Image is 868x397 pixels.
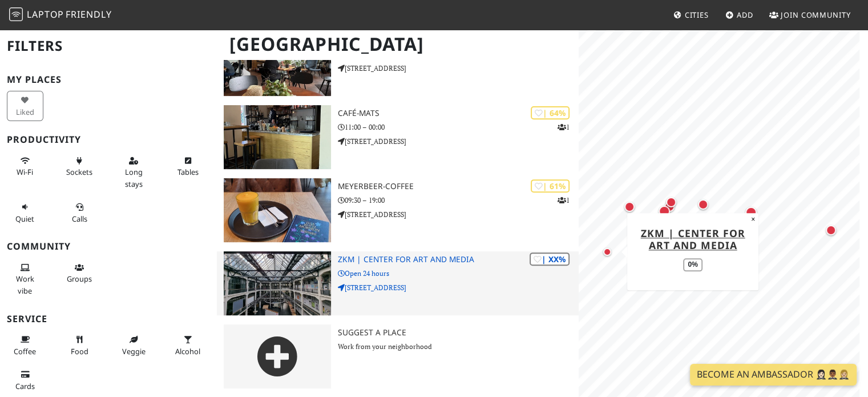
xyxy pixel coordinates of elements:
span: Long stays [125,167,143,189]
a: café-mats | 64% 1 café-mats 11:00 – 00:00 [STREET_ADDRESS] [217,105,579,169]
div: | 61% [531,179,570,193]
a: Add [721,5,758,25]
div: Map marker [622,199,637,214]
div: Map marker [656,203,672,219]
button: Cards [7,365,43,395]
h3: Meyerbeer-Coffee [338,182,579,191]
a: ZKM | Center for Art and Media [641,226,745,252]
span: Quiet [15,214,34,224]
div: | 64% [531,106,570,119]
span: Food [71,346,88,356]
div: Map marker [600,245,614,259]
div: Map marker [664,195,679,210]
p: 1 [558,122,570,133]
button: Food [61,330,98,360]
img: gray-place-d2bdb4477600e061c01bd816cc0f2ef0cfcb1ca9e3ad78868dd16fb2af073a21.png [224,324,330,388]
h3: ZKM | Center for Art and Media [338,255,579,264]
p: [STREET_ADDRESS] [338,209,579,220]
a: Join Community [765,5,855,25]
p: [STREET_ADDRESS] [338,282,579,293]
span: Laptop [27,8,64,21]
button: Quiet [7,198,43,228]
p: Work from your neighborhood [338,341,579,352]
span: Cities [685,10,709,20]
a: Suggest a Place Work from your neighborhood [217,324,579,388]
span: Group tables [67,274,92,284]
button: Wi-Fi [7,151,43,182]
button: Veggie [115,330,152,360]
p: 1 [558,195,570,206]
h3: My Places [7,74,210,85]
a: ZKM | Center for Art and Media | XX% ZKM | Center for Art and Media Open 24 hours [STREET_ADDRESS] [217,251,579,315]
p: 09:30 – 19:00 [338,195,579,206]
img: café-mats [224,105,330,169]
span: Join Community [781,10,851,20]
h3: Service [7,314,210,324]
h3: Productivity [7,134,210,145]
div: Map marker [743,204,759,220]
p: 11:00 – 00:00 [338,122,579,133]
div: Map marker [823,223,838,238]
span: Credit cards [15,381,35,391]
a: Cities [669,5,713,25]
img: Meyerbeer-Coffee [224,178,330,242]
span: Friendly [66,8,111,21]
h3: Community [7,241,210,252]
button: Long stays [115,151,152,193]
span: Power sockets [66,167,92,177]
p: Open 24 hours [338,268,579,279]
span: Alcohol [175,346,200,356]
a: Meyerbeer-Coffee | 61% 1 Meyerbeer-Coffee 09:30 – 19:00 [STREET_ADDRESS] [217,178,579,242]
button: Coffee [7,330,43,360]
h1: [GEOGRAPHIC_DATA] [220,29,576,60]
div: 0% [683,258,702,271]
span: Add [737,10,753,20]
button: Close popup [748,213,758,226]
span: Work-friendly tables [177,167,199,177]
img: ZKM | Center for Art and Media [224,251,330,315]
button: Work vibe [7,258,43,300]
button: Calls [61,198,98,228]
div: | XX% [530,252,570,266]
button: Sockets [61,151,98,182]
h3: Suggest a Place [338,328,579,338]
div: Map marker [696,197,710,212]
button: Groups [61,258,98,288]
p: [STREET_ADDRESS] [338,136,579,147]
button: Alcohol [169,330,206,360]
span: Stable Wi-Fi [17,167,33,177]
h3: café-mats [338,109,579,118]
h2: Filters [7,29,210,63]
span: People working [16,274,34,295]
a: LaptopFriendly LaptopFriendly [9,5,112,25]
img: LaptopFriendly [9,7,23,21]
span: Video/audio calls [72,214,87,224]
span: Coffee [14,346,36,356]
span: Veggie [122,346,146,356]
div: Map marker [662,199,677,214]
button: Tables [169,151,206,182]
